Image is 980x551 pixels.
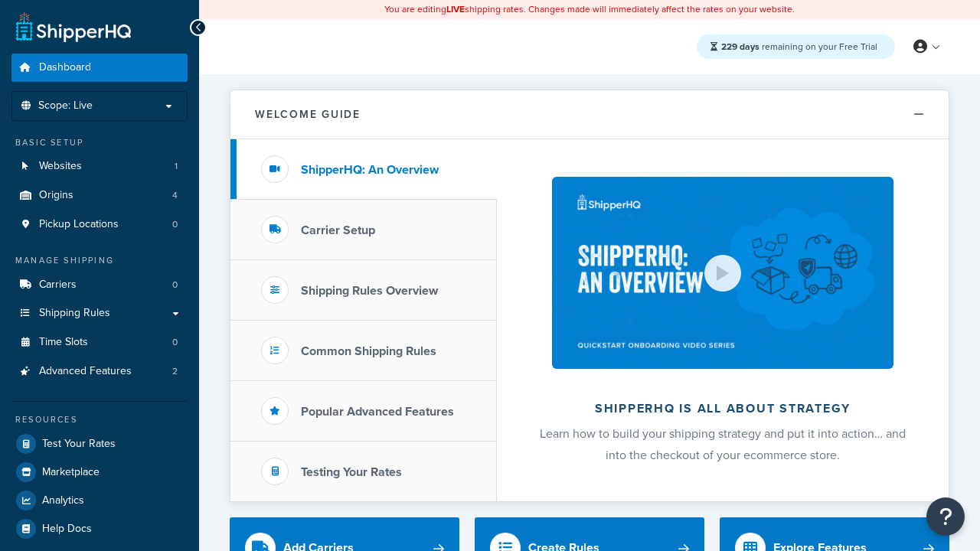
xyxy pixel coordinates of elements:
[39,279,77,292] span: Carriers
[172,218,178,231] span: 0
[39,189,73,202] span: Origins
[11,152,188,181] li: Websites
[11,413,188,426] div: Resources
[172,365,178,378] span: 2
[38,99,93,112] span: Scope: Live
[926,497,965,536] button: Open Resource Center
[301,405,454,419] h3: Popular Advanced Features
[301,223,375,237] h3: Carrier Setup
[11,271,188,299] li: Carriers
[39,365,132,378] span: Advanced Features
[301,163,439,177] h3: ShipperHQ: An Overview
[11,210,188,239] a: Pickup Locations0
[552,177,893,369] img: ShipperHQ is all about strategy
[11,136,188,149] div: Basic Setup
[537,402,908,416] h2: ShipperHQ is all about strategy
[721,40,759,54] strong: 229 days
[39,336,88,349] span: Time Slots
[42,438,116,451] span: Test Your Rates
[301,465,402,479] h3: Testing Your Rates
[175,160,178,173] span: 1
[11,254,188,267] div: Manage Shipping
[11,54,188,82] a: Dashboard
[11,430,188,458] a: Test Your Rates
[172,336,178,349] span: 0
[255,109,361,120] h2: Welcome Guide
[540,425,906,464] span: Learn how to build your shipping strategy and put it into action… and into the checkout of your e...
[39,160,82,173] span: Websites
[11,357,188,386] a: Advanced Features2
[172,189,178,202] span: 4
[301,284,438,298] h3: Shipping Rules Overview
[721,40,877,54] span: remaining on your Free Trial
[42,466,100,479] span: Marketplace
[230,90,949,139] button: Welcome Guide
[11,458,188,486] a: Marketplace
[172,279,178,292] span: 0
[11,515,188,543] a: Help Docs
[39,61,91,74] span: Dashboard
[301,344,436,358] h3: Common Shipping Rules
[11,299,188,328] a: Shipping Rules
[39,218,119,231] span: Pickup Locations
[11,328,188,357] a: Time Slots0
[11,210,188,239] li: Pickup Locations
[42,494,84,507] span: Analytics
[39,307,110,320] span: Shipping Rules
[42,523,92,536] span: Help Docs
[11,152,188,181] a: Websites1
[11,181,188,210] a: Origins4
[11,328,188,357] li: Time Slots
[11,487,188,514] a: Analytics
[11,181,188,210] li: Origins
[11,357,188,386] li: Advanced Features
[11,271,188,299] a: Carriers0
[446,2,465,16] b: LIVE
